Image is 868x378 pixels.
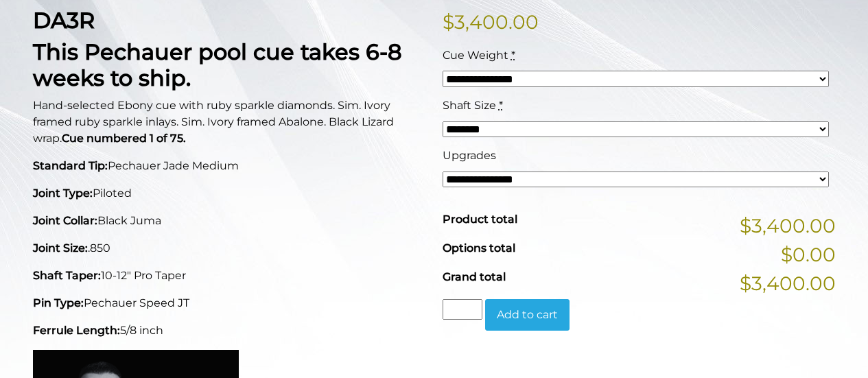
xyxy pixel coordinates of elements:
p: Black Juma [33,213,426,229]
p: 5/8 inch [33,322,426,339]
bdi: 3,400.00 [443,10,539,34]
strong: Joint Size: [33,241,88,255]
span: Shaft Size [443,99,496,112]
strong: Joint Collar: [33,214,97,227]
span: Options total [443,241,515,255]
span: $3,400.00 [740,211,836,240]
strong: DA3R [33,7,95,34]
strong: Joint Type: [33,187,93,200]
span: $3,400.00 [740,269,836,298]
p: Piloted [33,185,426,202]
span: Grand total [443,270,506,283]
strong: Ferrule Length: [33,324,120,337]
p: .850 [33,240,426,257]
p: Pechauer Jade Medium [33,158,426,174]
span: Upgrades [443,149,496,162]
input: Product quantity [443,299,482,320]
strong: Standard Tip: [33,159,108,172]
strong: Cue numbered 1 of 75. [62,132,186,145]
span: $ [443,10,454,34]
span: Cue Weight [443,49,508,62]
abbr: required [499,99,503,112]
strong: This Pechauer pool cue takes 6-8 weeks to ship. [33,38,402,91]
button: Add to cart [485,299,570,331]
span: Product total [443,213,517,226]
strong: Pin Type: [33,296,84,309]
span: Hand-selected Ebony cue with ruby sparkle diamonds. Sim. Ivory framed ruby sparkle inlays. Sim. I... [33,99,394,145]
span: $0.00 [781,240,836,269]
p: Pechauer Speed JT [33,295,426,311]
abbr: required [511,49,515,62]
p: 10-12" Pro Taper [33,268,426,284]
strong: Shaft Taper: [33,269,101,282]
